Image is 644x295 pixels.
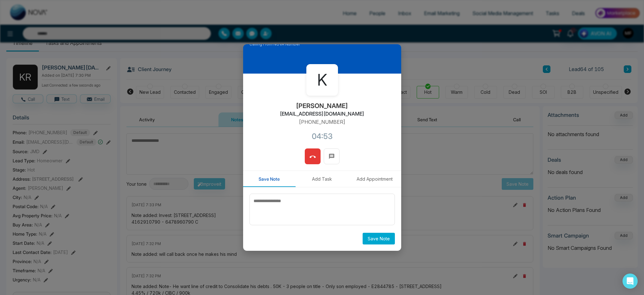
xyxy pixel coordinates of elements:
button: Add Appointment [348,171,401,187]
p: [PHONE_NUMBER] [299,118,345,126]
h2: [PERSON_NAME] [296,102,348,110]
h2: [EMAIL_ADDRESS][DOMAIN_NAME] [280,111,364,117]
div: 04:53 [312,131,333,142]
button: Save Note [363,233,395,244]
button: Add Task [296,171,348,187]
div: Open Intercom Messenger [623,274,638,289]
span: Calling From NOVA Number [249,41,300,47]
span: K [317,68,327,92]
button: Save Note [243,171,296,187]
